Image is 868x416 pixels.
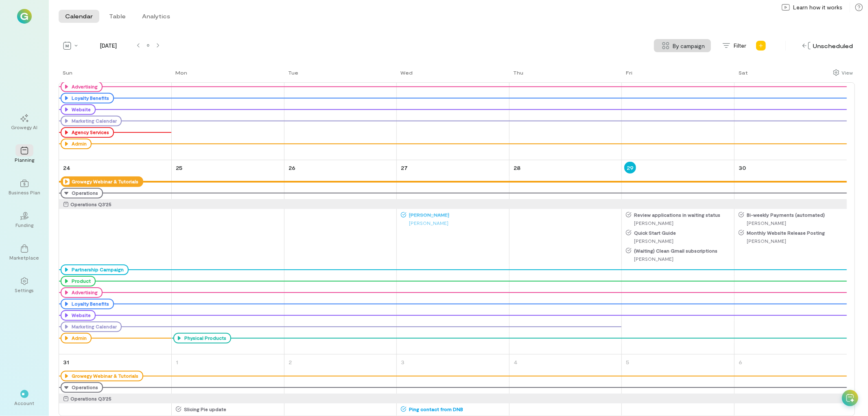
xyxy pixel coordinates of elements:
[673,42,705,50] span: By campaign
[10,254,39,261] div: Marketplace
[512,356,519,368] a: September 4, 2025
[509,68,525,82] a: Thursday
[61,371,143,381] div: Growegy Webinar & Tutorials
[70,324,117,330] div: Marketing Calendar
[287,162,297,174] a: August 26, 2025
[70,141,87,147] div: Admin
[9,189,40,196] div: Business Plan
[397,160,509,354] td: August 27, 2025
[61,104,96,115] div: Website
[509,160,622,354] td: August 28, 2025
[70,289,98,296] div: Advertising
[10,238,39,267] a: Marketplace
[103,10,132,23] button: Table
[61,333,92,343] div: Admin
[61,287,103,298] div: Advertising
[61,276,96,286] div: Product
[171,68,189,82] a: Monday
[70,394,112,403] div: Operations Q3'25
[10,108,39,137] a: Growegy AI
[734,160,847,354] td: August 30, 2025
[407,211,508,218] span: [PERSON_NAME]
[59,68,74,82] a: Sunday
[632,211,733,218] span: Review applications in waiting status
[737,356,744,368] a: September 6, 2025
[172,160,284,354] td: August 25, 2025
[84,42,133,50] span: [DATE]
[15,287,34,293] div: Settings
[754,39,767,52] div: Add new program
[59,10,99,23] button: Calendar
[739,237,846,245] div: [PERSON_NAME]
[70,178,138,185] div: Growegy Webinar & Tutorials
[793,3,842,11] span: Learn how it works
[61,127,114,138] div: Agency Services
[15,400,35,406] div: Account
[61,356,71,368] a: August 31, 2025
[181,406,283,412] span: Slicing Pie update
[61,188,103,198] div: Operations
[70,200,112,208] div: Operations Q3'25
[61,93,114,103] div: Loyalty Benefits
[61,139,92,149] div: Admin
[70,373,138,379] div: Growegy Webinar & Tutorials
[70,190,98,196] div: Operations
[734,42,746,50] span: Filter
[622,68,634,82] a: Friday
[70,129,109,136] div: Agency Services
[11,124,38,130] div: Growegy AI
[70,335,87,341] div: Admin
[842,69,853,76] div: View
[739,219,846,227] div: [PERSON_NAME]
[622,160,735,354] td: August 29, 2025
[397,68,415,82] a: Wednesday
[735,68,750,82] a: Saturday
[70,118,117,124] div: Marketing Calendar
[626,255,733,263] div: [PERSON_NAME]
[70,278,91,284] div: Product
[401,219,508,227] div: [PERSON_NAME]
[632,247,733,254] span: (Waiting) Clean Gmail subscriptions
[70,266,124,273] div: Partnership Campaign
[61,162,72,174] a: August 24, 2025
[407,406,508,412] span: Ping contact from DNB
[399,356,406,368] a: September 3, 2025
[61,310,96,321] div: Website
[61,81,103,92] div: Advertising
[61,264,129,275] div: Partnership Campaign
[173,333,231,343] div: Physical Products
[10,205,39,235] a: Funding
[175,69,187,76] div: Mon
[15,156,34,163] div: Planning
[284,68,300,82] a: Tuesday
[513,69,523,76] div: Thu
[626,237,733,245] div: [PERSON_NAME]
[624,356,631,368] a: September 5, 2025
[70,384,98,391] div: Operations
[512,162,522,174] a: August 28, 2025
[737,162,748,174] a: August 30, 2025
[59,160,172,354] td: August 24, 2025
[626,69,632,76] div: Fri
[744,211,846,218] span: Bi-weekly Payments (automated)
[70,312,91,319] div: Website
[739,69,748,76] div: Sat
[61,116,122,126] div: Marketing Calendar
[401,69,413,76] div: Wed
[10,271,39,300] a: Settings
[15,222,33,228] div: Funding
[632,229,733,236] span: Quick Start Guide
[61,321,122,332] div: Marketing Calendar
[70,95,109,101] div: Loyalty Benefits
[61,299,114,309] div: Loyalty Benefits
[182,335,226,341] div: Physical Products
[174,356,180,368] a: September 1, 2025
[136,10,177,23] button: Analytics
[70,106,91,113] div: Website
[800,40,855,52] div: Unscheduled
[287,356,293,368] a: September 2, 2025
[626,219,733,227] div: [PERSON_NAME]
[288,69,298,76] div: Tue
[831,67,855,78] div: Show columns
[10,140,39,169] a: Planning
